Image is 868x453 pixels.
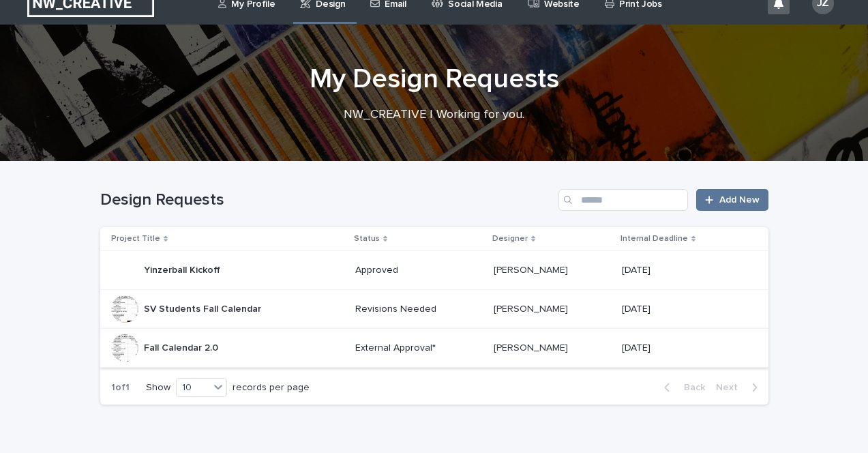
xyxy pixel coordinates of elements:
p: Revisions Needed [355,304,483,315]
span: Next [716,383,746,392]
p: [DATE] [622,265,747,276]
p: Project Title [111,231,160,246]
p: Designer [492,231,528,246]
p: External Approval* [355,342,483,354]
p: records per page [233,382,310,394]
div: 10 [177,381,209,395]
button: Next [710,381,768,394]
p: 1 of 1 [100,371,140,405]
p: Yinzerball Kickoff [144,262,223,276]
p: [PERSON_NAME] [494,262,571,276]
tr: SV Students Fall CalendarSV Students Fall Calendar Revisions Needed[PERSON_NAME][PERSON_NAME] [DATE] [100,290,768,329]
p: Fall Calendar 2.0 [144,340,221,354]
tr: Yinzerball KickoffYinzerball Kickoff Approved[PERSON_NAME][PERSON_NAME] [DATE] [100,251,768,290]
h1: My Design Requests [100,63,768,96]
p: SV Students Fall Calendar [144,301,264,315]
p: Show [146,382,170,394]
p: [PERSON_NAME] [494,340,571,354]
p: Approved [355,265,483,276]
h1: Design Requests [100,190,554,210]
button: Back [653,381,710,394]
tr: Fall Calendar 2.0Fall Calendar 2.0 External Approval*[PERSON_NAME][PERSON_NAME] [DATE] [100,329,768,368]
span: Add New [719,195,760,205]
p: Internal Deadline [620,231,688,246]
input: Search [558,189,688,211]
p: Status [354,231,380,246]
span: Back [676,383,705,392]
p: [PERSON_NAME] [494,301,571,315]
p: [DATE] [622,304,747,315]
p: NW_CREATIVE | Working for you. [162,108,707,123]
a: Add New [696,189,768,211]
p: [DATE] [622,342,747,354]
